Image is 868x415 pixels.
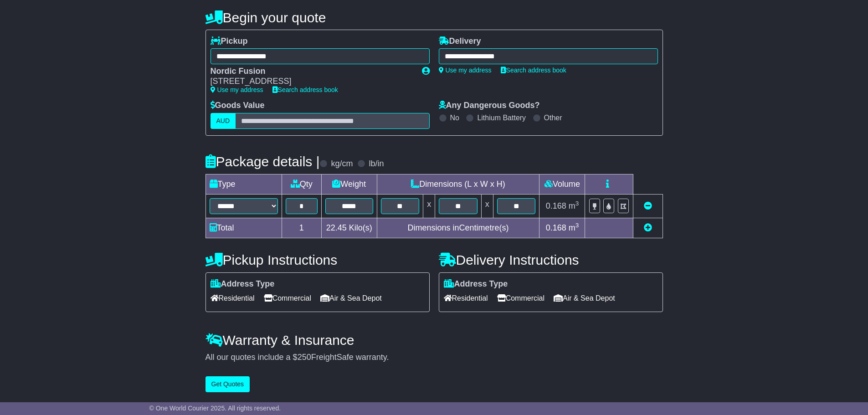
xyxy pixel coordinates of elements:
[439,252,663,267] h4: Delivery Instructions
[544,113,562,122] label: Other
[282,174,321,194] td: Qty
[331,159,353,169] label: kg/cm
[205,154,320,169] h4: Package details |
[575,200,579,207] sup: 3
[569,223,579,232] span: m
[326,223,347,232] span: 22.45
[444,291,488,305] span: Residential
[444,279,508,289] label: Address Type
[644,223,652,232] a: Add new item
[272,86,338,93] a: Search address book
[501,67,566,74] a: Search address book
[264,291,311,305] span: Commercial
[205,252,430,267] h4: Pickup Instructions
[149,405,281,412] span: © One World Courier 2025. All rights reserved.
[211,291,255,305] span: Residential
[377,174,539,194] td: Dimensions (L x W x H)
[539,174,585,194] td: Volume
[211,36,248,46] label: Pickup
[205,174,282,194] td: Type
[321,174,377,194] td: Weight
[554,291,615,305] span: Air & Sea Depot
[211,101,265,111] label: Goods Value
[439,101,540,111] label: Any Dangerous Goods?
[321,218,377,238] td: Kilo(s)
[575,222,579,229] sup: 3
[497,291,544,305] span: Commercial
[320,291,382,305] span: Air & Sea Depot
[439,67,492,74] a: Use my address
[377,218,539,238] td: Dimensions in Centimetre(s)
[477,113,526,122] label: Lithium Battery
[211,279,275,289] label: Address Type
[211,67,413,77] div: Nordic Fusion
[282,218,321,238] td: 1
[205,218,282,238] td: Total
[211,113,236,129] label: AUD
[439,36,481,46] label: Delivery
[369,159,384,169] label: lb/in
[211,77,413,87] div: [STREET_ADDRESS]
[205,333,663,348] h4: Warranty & Insurance
[298,353,311,362] span: 250
[569,201,579,210] span: m
[481,194,493,218] td: x
[205,10,663,25] h4: Begin your quote
[423,194,435,218] td: x
[450,113,459,122] label: No
[546,223,566,232] span: 0.168
[211,86,263,93] a: Use my address
[205,353,663,363] div: All our quotes include a $ FreightSafe warranty.
[644,201,652,210] a: Remove this item
[205,376,250,392] button: Get Quotes
[546,201,566,210] span: 0.168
